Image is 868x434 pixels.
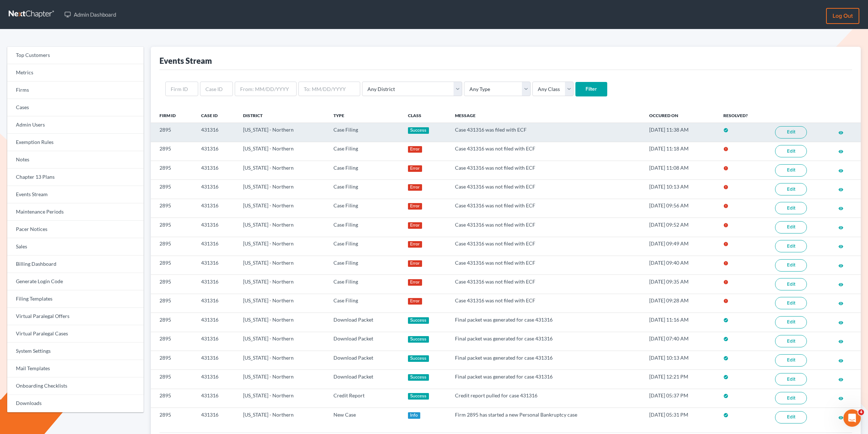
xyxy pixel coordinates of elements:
th: Case ID [195,108,237,123]
td: Download Packet [328,332,402,351]
td: 431316 [195,142,237,161]
a: Edit [775,354,807,367]
a: Edit [775,278,807,290]
iframe: Intercom live chat [843,409,861,427]
td: 2895 [151,408,195,427]
td: Case 431316 was not filed with ECF [449,142,643,161]
a: visibility [838,357,843,363]
th: District [237,108,328,123]
td: 431316 [195,275,237,294]
th: Class [402,108,449,123]
i: visibility [838,301,843,306]
a: visibility [838,376,843,382]
div: Error [408,203,422,210]
a: Edit [775,259,807,272]
input: Case ID [200,82,233,96]
a: Metrics [7,64,144,82]
td: Case Filing [328,142,402,161]
td: Case 431316 was not filed with ECF [449,161,643,179]
i: visibility [838,415,843,420]
td: [US_STATE] - Northern [237,408,328,427]
i: check_circle [723,413,728,418]
a: visibility [838,167,843,173]
i: visibility [838,225,843,230]
td: Case Filing [328,123,402,142]
td: [DATE] 11:08 AM [643,161,718,179]
td: New Case [328,408,402,427]
a: Edit [775,297,807,309]
td: 2895 [151,161,195,179]
td: 431316 [195,256,237,274]
div: Error [408,222,422,229]
a: visibility [838,395,843,401]
i: visibility [838,187,843,192]
td: [DATE] 10:13 AM [643,351,718,369]
td: [US_STATE] - Northern [237,370,328,389]
a: Events Stream [7,186,144,203]
td: 431316 [195,199,237,218]
a: visibility [838,243,843,249]
a: visibility [838,300,843,306]
i: visibility [838,168,843,173]
td: [DATE] 09:40 AM [643,256,718,274]
span: 4 [858,409,864,415]
a: Generate Login Code [7,273,144,290]
td: 2895 [151,218,195,237]
td: Case 431316 was not filed with ECF [449,256,643,274]
td: [US_STATE] - Northern [237,313,328,332]
td: [US_STATE] - Northern [237,180,328,199]
td: Case Filing [328,180,402,199]
td: Case 431316 was not filed with ECF [449,218,643,237]
i: check_circle [723,336,728,342]
a: Admin Users [7,116,144,134]
a: Sales [7,238,144,256]
a: Edit [775,202,807,214]
i: visibility [838,130,843,135]
a: Chapter 13 Plans [7,169,144,186]
td: [DATE] 11:16 AM [643,313,718,332]
a: Mail Templates [7,360,144,377]
div: Error [408,279,422,286]
i: check_circle [723,393,728,398]
a: visibility [838,414,843,420]
td: 2895 [151,180,195,199]
a: Top Customers [7,47,144,64]
td: [US_STATE] - Northern [237,351,328,369]
a: Edit [775,392,807,404]
td: 2895 [151,351,195,369]
td: Case Filing [328,237,402,256]
td: 2895 [151,256,195,274]
a: visibility [838,338,843,344]
i: visibility [838,339,843,344]
i: visibility [838,377,843,382]
div: Success [408,355,429,362]
td: Download Packet [328,313,402,332]
i: visibility [838,206,843,211]
div: Success [408,374,429,381]
td: [DATE] 09:56 AM [643,199,718,218]
i: check_circle [723,128,728,133]
td: [US_STATE] - Northern [237,161,328,179]
a: Edit [775,335,807,347]
td: Case 431316 was not filed with ECF [449,275,643,294]
td: [DATE] 09:28 AM [643,294,718,313]
i: check_circle [723,318,728,323]
i: error [723,261,728,266]
i: error [723,241,728,247]
td: [US_STATE] - Northern [237,389,328,408]
div: Events Stream [159,55,212,66]
a: Notes [7,151,144,169]
a: System Settings [7,343,144,360]
a: Billing Dashboard [7,256,144,273]
td: 431316 [195,218,237,237]
td: 2895 [151,142,195,161]
td: 431316 [195,294,237,313]
a: Edit [775,411,807,423]
td: [US_STATE] - Northern [237,275,328,294]
td: [DATE] 11:38 AM [643,123,718,142]
a: Virtual Paralegal Offers [7,308,144,325]
i: visibility [838,396,843,401]
td: [US_STATE] - Northern [237,332,328,351]
a: Admin Dashboard [61,8,120,21]
td: [DATE] 05:37 PM [643,389,718,408]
